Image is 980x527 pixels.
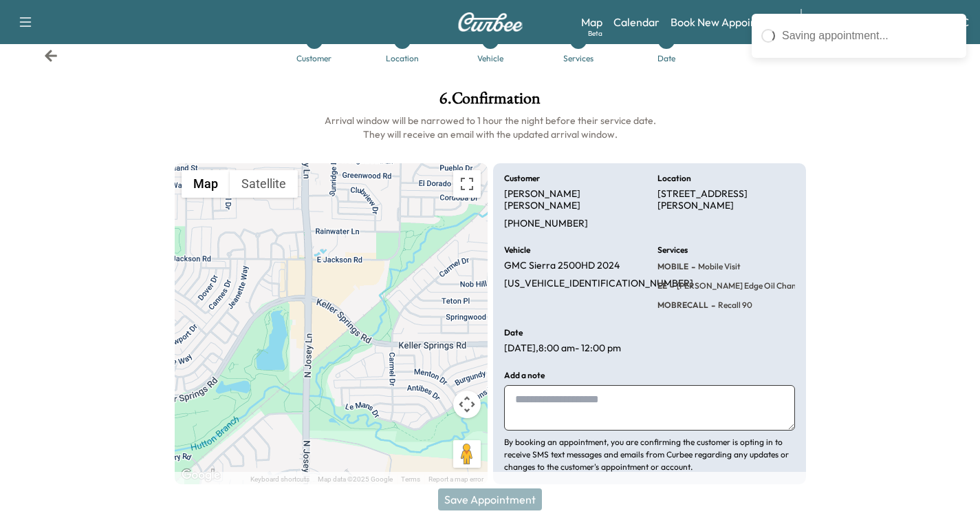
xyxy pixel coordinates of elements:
p: [PHONE_NUMBER] [504,218,588,230]
button: Show street map [182,170,230,198]
div: Beta [588,28,602,39]
div: Back [44,49,58,63]
p: [PERSON_NAME] [PERSON_NAME] [504,188,642,212]
span: - [688,260,695,273]
p: [US_VEHICLE_IDENTIFICATION_NUMBER] [504,278,693,290]
span: EE [657,280,667,291]
span: - [708,298,715,312]
span: MOBILE [657,261,688,272]
h6: Vehicle [504,246,530,254]
h6: Add a note [504,371,545,380]
span: Recall 90 [715,300,752,311]
p: GMC Sierra 2500HD 2024 [504,260,620,272]
p: By booking an appointment, you are confirming the customer is opting in to receive SMS text messa... [504,436,795,473]
div: Date [657,54,675,63]
a: MapBeta [581,14,602,30]
a: Calendar [613,14,660,30]
h1: 6 . Confirmation [175,90,806,114]
div: Location [386,54,419,63]
p: [DATE] , 8:00 am - 12:00 pm [504,342,621,355]
a: Book New Appointment [671,14,787,30]
span: - [667,279,674,293]
h6: Location [657,174,691,183]
div: Saving appointment... [782,28,957,44]
h6: Date [504,329,523,337]
span: MOBRECALL [657,300,708,311]
p: [STREET_ADDRESS][PERSON_NAME] [657,188,795,212]
span: Mobile Visit [695,261,741,272]
h6: Customer [504,174,540,183]
button: Map camera controls [453,391,481,418]
h6: Services [657,246,688,254]
button: Show satellite imagery [230,170,298,198]
button: Toggle fullscreen view [453,170,481,198]
img: Curbee Logo [457,12,523,32]
div: Services [563,54,594,63]
h6: Arrival window will be narrowed to 1 hour the night before their service date. They will receive ... [175,114,806,141]
span: Ewing Edge Oil Change [674,280,805,291]
a: Open this area in Google Maps (opens a new window) [178,466,224,484]
img: Google [178,466,224,484]
div: Customer [296,54,331,63]
div: Vehicle [477,54,503,63]
button: Drag Pegman onto the map to open Street View [453,440,481,468]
